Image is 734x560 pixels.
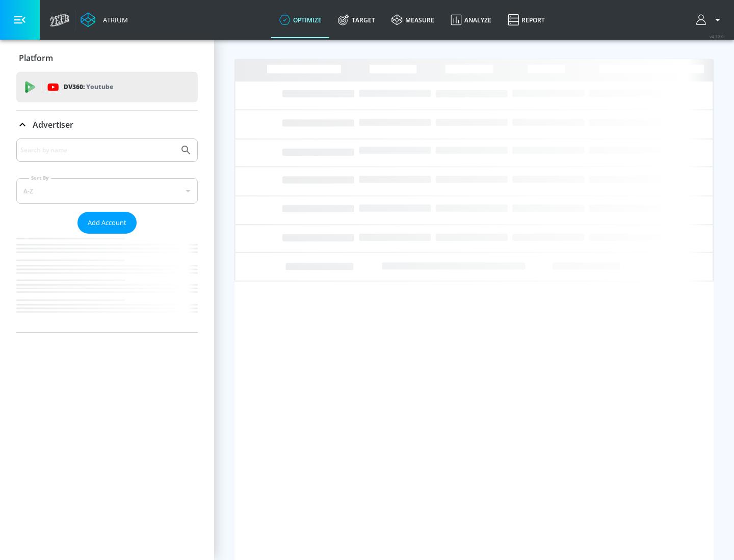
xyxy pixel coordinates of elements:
a: Report [500,2,553,38]
label: Sort By [29,175,51,181]
p: Youtube [86,81,113,92]
a: measure [383,2,442,38]
div: Advertiser [16,138,198,332]
div: A-Z [16,178,198,204]
a: Atrium [81,12,128,27]
a: Target [330,2,383,38]
p: Platform [19,52,53,64]
p: Advertiser [33,119,73,130]
button: Add Account [77,212,137,234]
div: Advertiser [16,110,198,139]
span: Add Account [88,217,126,229]
div: Atrium [99,15,128,24]
nav: list of Advertiser [16,234,198,332]
div: Platform [16,44,198,72]
input: Search by name [20,144,175,157]
span: v 4.32.0 [710,34,724,39]
a: optimize [271,2,330,38]
p: DV360: [64,81,113,93]
div: DV360: Youtube [16,72,198,102]
a: Analyze [442,2,500,38]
